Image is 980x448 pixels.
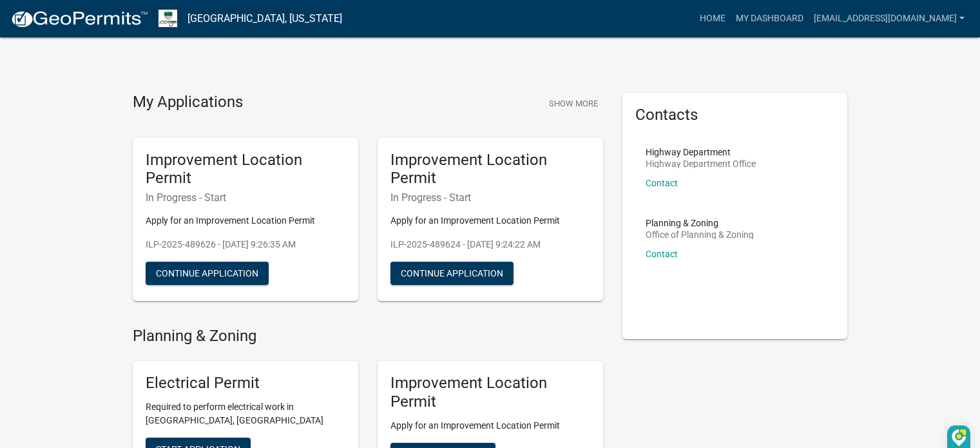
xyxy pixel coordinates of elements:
[646,159,756,168] p: Highway Department Office
[390,151,590,188] h5: Improvement Location Permit
[635,106,835,124] h5: Contacts
[187,8,342,30] a: [GEOGRAPHIC_DATA], [US_STATE]
[146,374,345,393] h5: Electrical Permit
[731,6,809,31] a: My Dashboard
[544,93,603,114] button: Show More
[146,191,345,204] h6: In Progress - Start
[390,191,590,204] h6: In Progress - Start
[146,238,345,251] p: ILP-2025-489626 - [DATE] 9:26:35 AM
[159,10,177,27] img: Morgan County, Indiana
[952,429,966,447] img: DzVsEph+IJtmAAAAAElFTkSuQmCC
[646,178,678,188] a: Contact
[390,262,514,285] button: Continue Application
[646,249,678,259] a: Contact
[390,374,590,411] h5: Improvement Location Permit
[390,419,590,433] p: Apply for an Improvement Location Permit
[390,238,590,251] p: ILP-2025-489624 - [DATE] 9:24:22 AM
[133,327,603,346] h4: Planning & Zoning
[133,93,243,112] h4: My Applications
[146,400,345,427] p: Required to perform electrical work in [GEOGRAPHIC_DATA], [GEOGRAPHIC_DATA]
[146,151,345,188] h5: Improvement Location Permit
[646,148,756,157] p: Highway Department
[646,230,754,239] p: Office of Planning & Zoning
[146,214,345,228] p: Apply for an Improvement Location Permit
[390,214,590,228] p: Apply for an Improvement Location Permit
[146,262,269,285] button: Continue Application
[809,6,970,31] a: [EMAIL_ADDRESS][DOMAIN_NAME]
[695,6,731,31] a: Home
[646,219,754,228] p: Planning & Zoning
